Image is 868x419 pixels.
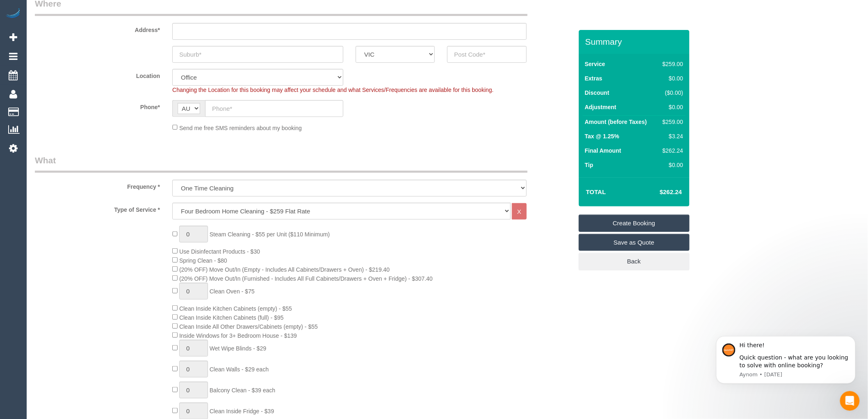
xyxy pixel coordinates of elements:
input: Phone* [205,100,343,117]
span: (20% OFF) Move Out/In (Empty - Includes All Cabinets/Drawers + Oven) - $219.40 [179,266,390,273]
div: $0.00 [659,161,683,169]
input: Suburb* [172,46,343,63]
label: Extras [585,74,603,82]
label: Frequency * [29,180,166,191]
span: Clean Oven - $75 [210,288,255,295]
h3: Summary [585,37,685,46]
span: Clean Inside Fridge - $39 [210,408,274,414]
iframe: Intercom live chat [840,391,860,411]
a: Create Booking [579,215,690,232]
label: Address* [29,23,166,34]
label: Type of Service * [29,203,166,214]
span: Use Disinfectant Products - $30 [179,248,260,255]
label: Final Amount [585,147,621,155]
span: Steam Cleaning - $55 per Unit ($110 Minimum) [210,231,330,238]
span: Inside Windows for 3+ Bedroom House - $139 [179,332,297,339]
img: Automaid Logo [5,8,21,20]
div: $3.24 [659,132,683,140]
label: Tip [585,161,594,169]
label: Adjustment [585,103,617,111]
label: Location [29,69,166,80]
span: Clean Inside Kitchen Cabinets (empty) - $55 [179,305,292,312]
div: ($0.00) [659,89,683,97]
label: Tax @ 1.25% [585,132,619,140]
div: $262.24 [659,147,683,155]
span: Clean Inside All Other Drawers/Cabinets (empty) - $55 [179,323,318,330]
iframe: Intercom notifications message [704,324,868,397]
a: Save as Quote [579,234,690,251]
label: Phone* [29,100,166,111]
div: $0.00 [659,74,683,82]
div: $259.00 [659,60,683,68]
a: Back [579,253,690,270]
span: Clean Inside Kitchen Cabinets (full) - $95 [179,314,283,321]
legend: What [35,154,528,173]
span: Clean Walls - $29 each [210,366,269,373]
label: Amount (before Taxes) [585,118,647,126]
span: Spring Clean - $80 [179,257,227,264]
div: $259.00 [659,118,683,126]
span: Changing the Location for this booking may affect your schedule and what Services/Frequencies are... [172,87,493,93]
div: $0.00 [659,103,683,111]
label: Service [585,60,605,68]
input: Post Code* [447,46,526,63]
span: (20% OFF) Move Out/In (Furnished - Includes All Full Cabinets/Drawers + Oven + Fridge) - $307.40 [179,275,433,282]
strong: Total [586,188,606,195]
h4: $262.24 [635,189,682,196]
span: Wet Wipe Blinds - $29 [210,345,266,352]
span: Balcony Clean - $39 each [210,387,275,394]
label: Discount [585,89,610,97]
span: Send me free SMS reminders about my booking [179,124,302,131]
